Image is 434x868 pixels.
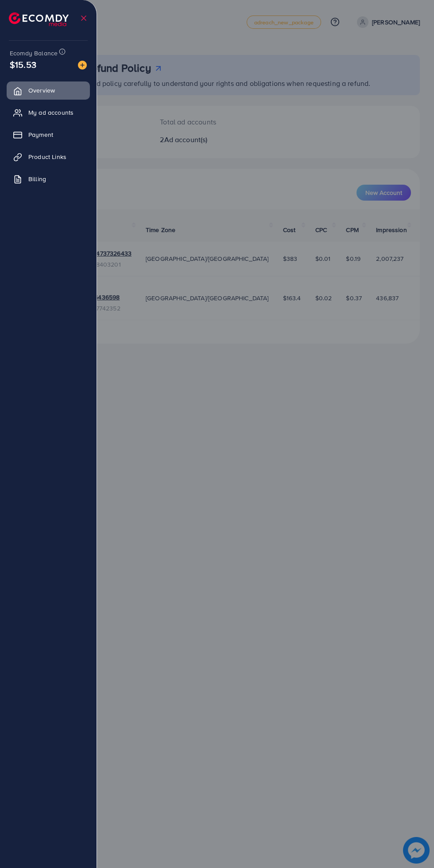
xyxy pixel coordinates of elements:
[7,126,90,143] a: Payment
[28,86,55,95] span: Overview
[78,61,87,70] img: image
[28,174,46,183] span: Billing
[28,152,66,161] span: Product Links
[9,12,69,26] img: logo
[28,130,53,139] span: Payment
[28,108,74,117] span: My ad accounts
[10,49,58,58] span: Ecomdy Balance
[10,58,36,71] span: $15.53
[7,104,90,121] a: My ad accounts
[7,170,90,188] a: Billing
[7,81,90,99] a: Overview
[7,148,90,166] a: Product Links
